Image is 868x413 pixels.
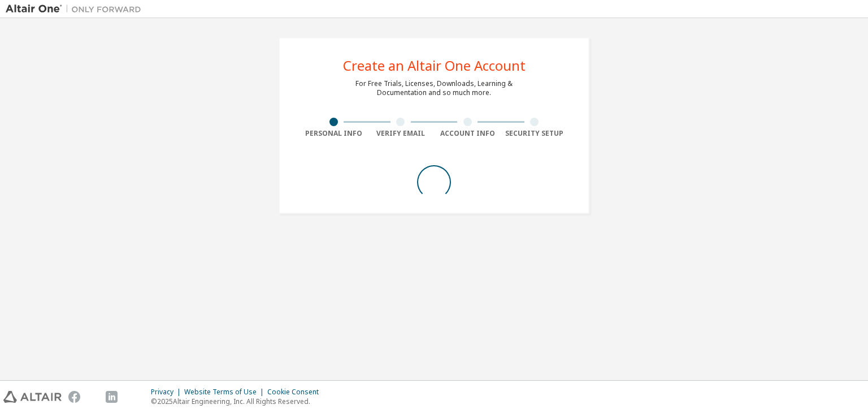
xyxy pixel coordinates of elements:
[6,3,147,15] img: Altair One
[151,388,184,397] div: Privacy
[355,79,513,97] div: For Free Trials, Licenses, Downloads, Learning & Documentation and so much more.
[184,388,267,397] div: Website Terms of Use
[300,129,367,138] div: Personal Info
[343,59,526,72] div: Create an Altair One Account
[367,129,435,138] div: Verify Email
[106,391,118,403] img: linkedin.svg
[501,129,568,138] div: Security Setup
[151,397,325,406] p: © 2025 Altair Engineering, Inc. All Rights Reserved.
[68,391,80,403] img: facebook.svg
[267,388,325,397] div: Cookie Consent
[434,129,501,138] div: Account Info
[3,391,62,403] img: altair_logo.svg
